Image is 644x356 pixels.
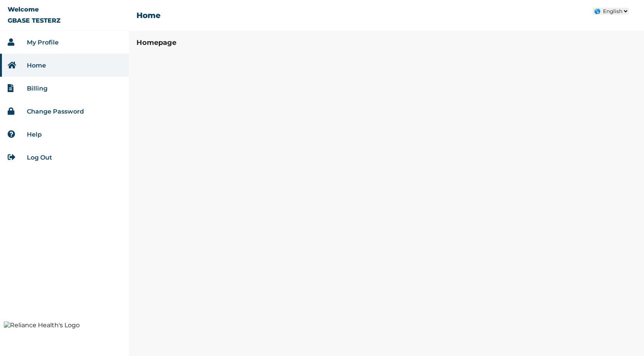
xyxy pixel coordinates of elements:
[27,154,52,161] a: Log Out
[27,85,48,92] a: Billing
[8,17,61,24] p: GBASE TESTERZ
[136,38,636,47] h3: Homepage
[136,11,161,20] h2: Home
[27,131,42,138] a: Help
[27,39,59,46] a: My Profile
[27,62,46,69] a: Home
[27,108,84,115] a: Change Password
[8,6,39,13] p: Welcome
[4,321,125,329] img: Reliance Health's Logo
